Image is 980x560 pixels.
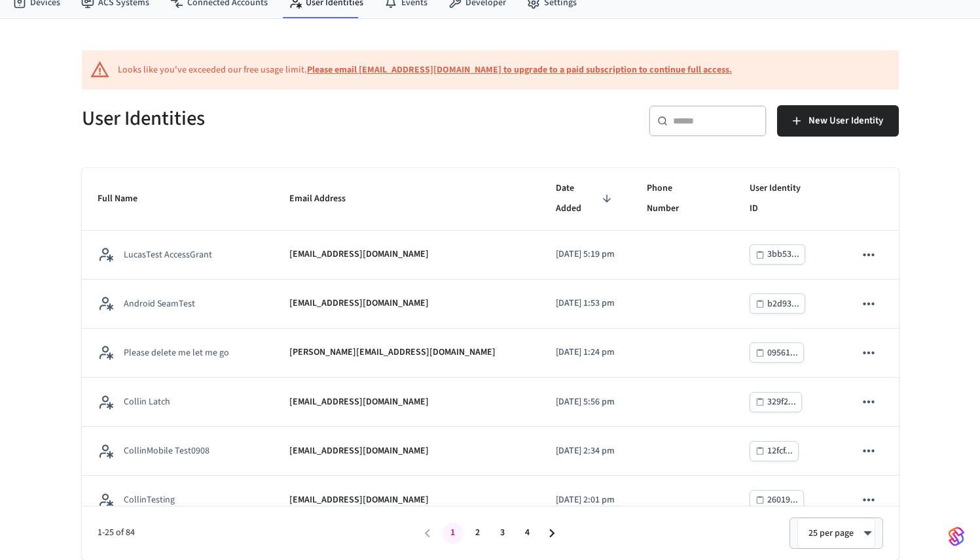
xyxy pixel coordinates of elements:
[556,444,615,458] p: [DATE] 2:34 pm
[767,443,793,459] div: 12fcf...
[556,346,615,359] p: [DATE] 1:24 pm
[556,297,615,310] p: [DATE] 1:53 pm
[98,189,154,209] span: Full Name
[82,105,482,132] h5: User Identities
[289,395,429,409] p: [EMAIL_ADDRESS][DOMAIN_NAME]
[118,63,732,77] div: Looks like you've exceeded our free usage limit.
[767,394,796,410] div: 329f2...
[416,523,565,544] nav: pagination navigation
[289,346,496,359] p: [PERSON_NAME][EMAIL_ADDRESS][DOMAIN_NAME]
[647,178,718,220] span: Phone Number
[124,346,229,359] p: Please delete me let me go
[467,523,488,544] button: Go to page 2
[750,342,804,363] button: 09561...
[542,523,563,544] button: Go to next page
[767,345,798,361] div: 09561...
[124,395,170,408] p: Collin Latch
[808,112,883,129] span: New User Identity
[750,392,802,412] button: 329f2...
[443,523,463,544] button: page 1
[777,105,899,137] button: New User Identity
[289,248,429,261] p: [EMAIL_ADDRESS][DOMAIN_NAME]
[750,178,824,220] span: User Identity ID
[124,297,195,310] p: Android SeamTest
[556,493,615,507] p: [DATE] 2:01 pm
[797,518,875,549] div: 25 per page
[124,248,212,261] p: LucasTest AccessGrant
[767,492,798,508] div: 26019...
[289,297,429,310] p: [EMAIL_ADDRESS][DOMAIN_NAME]
[767,246,799,263] div: 3bb53...
[124,493,175,506] p: CollinTesting
[556,178,615,220] span: Date Added
[750,244,805,265] button: 3bb53...
[289,444,429,458] p: [EMAIL_ADDRESS][DOMAIN_NAME]
[556,395,615,409] p: [DATE] 5:56 pm
[307,63,732,76] a: Please email [EMAIL_ADDRESS][DOMAIN_NAME] to upgrade to a paid subscription to continue full access.
[949,526,964,547] img: SeamLogoGradient.69752ec5.svg
[750,441,799,461] button: 12fcf...
[517,523,538,544] button: Go to page 4
[289,493,429,507] p: [EMAIL_ADDRESS][DOMAIN_NAME]
[767,296,799,312] div: b2d93...
[492,523,513,544] button: Go to page 3
[556,248,615,261] p: [DATE] 5:19 pm
[289,189,363,209] span: Email Address
[750,490,804,510] button: 26019...
[124,444,209,457] p: CollinMobile Test0908
[750,293,805,314] button: b2d93...
[98,526,416,540] span: 1-25 of 84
